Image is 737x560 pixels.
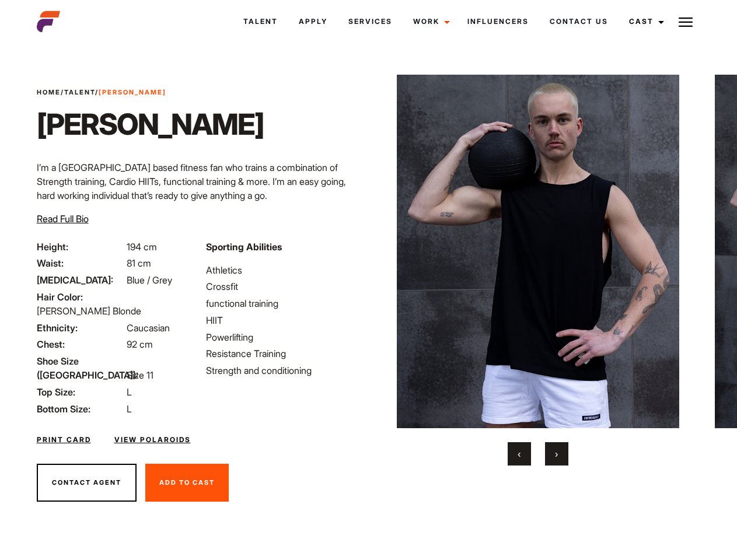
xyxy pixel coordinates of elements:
a: Influencers [457,6,539,37]
li: Crossfit [206,279,361,293]
li: Strength and conditioning [206,363,361,377]
li: Athletics [206,263,361,277]
span: Shoe Size ([GEOGRAPHIC_DATA]): [37,354,124,382]
span: Size 11 [127,369,153,381]
li: functional training [206,296,361,310]
span: Ethnicity: [37,321,124,335]
a: Services [338,6,403,37]
span: L [127,386,132,398]
a: Home [37,88,61,96]
strong: [PERSON_NAME] [99,88,166,96]
span: / / [37,87,166,97]
span: Top Size: [37,385,124,399]
span: Blue / Grey [127,274,172,286]
img: cropped-aefm-brand-fav-22-square.png [37,10,60,33]
a: View Polaroids [114,435,191,445]
a: Apply [288,6,338,37]
button: Read Full Bio [37,212,89,226]
span: 194 cm [127,241,157,253]
span: 92 cm [127,338,153,350]
span: Chest: [37,337,124,351]
span: Waist: [37,256,124,270]
span: Next [555,448,558,460]
span: [PERSON_NAME] Blonde [37,305,141,317]
span: Previous [518,448,521,460]
span: L [127,403,132,415]
p: I’m a [GEOGRAPHIC_DATA] based fitness fan who trains a combination of Strength training, Cardio H... [37,160,362,202]
span: Add To Cast [159,478,215,487]
span: Caucasian [127,322,170,334]
a: Contact Us [539,6,619,37]
span: [MEDICAL_DATA]: [37,273,124,287]
span: Hair Color: [37,290,124,304]
span: Read Full Bio [37,213,89,225]
li: Powerlifting [206,330,361,344]
li: Resistance Training [206,346,361,360]
a: Work [403,6,457,37]
img: Burger icon [679,15,693,29]
a: Print Card [37,435,91,445]
a: Cast [619,6,671,37]
span: 81 cm [127,257,151,269]
span: Height: [37,240,124,254]
span: Bottom Size: [37,402,124,416]
h1: [PERSON_NAME] [37,107,264,142]
button: Contact Agent [37,464,137,502]
button: Add To Cast [145,464,229,502]
li: HIIT [206,313,361,327]
a: Talent [233,6,288,37]
a: Talent [64,88,95,96]
strong: Sporting Abilities [206,241,282,253]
